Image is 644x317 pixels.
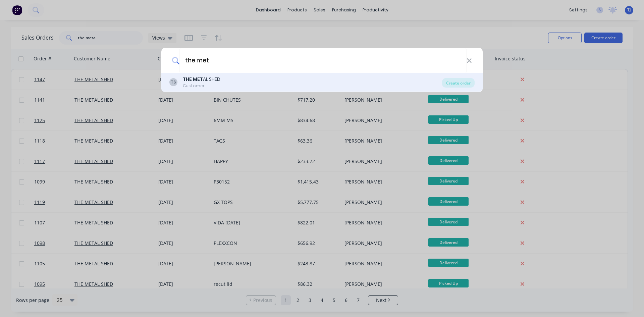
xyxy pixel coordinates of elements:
[179,48,467,73] input: Enter a customer name to create a new order...
[169,78,177,86] div: TS
[183,76,203,83] b: THE MET
[183,83,220,89] div: Customer
[183,76,220,83] div: AL SHED
[442,78,475,88] div: Create order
